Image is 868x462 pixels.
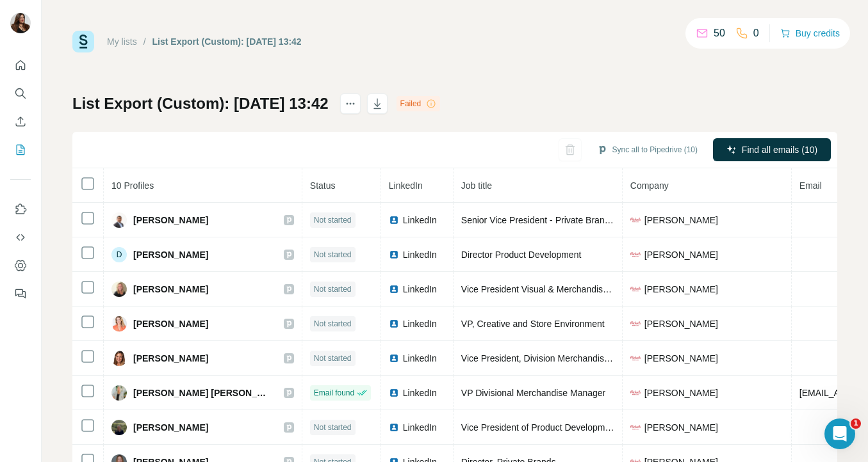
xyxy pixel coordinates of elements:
[389,284,399,294] img: LinkedIn logo
[133,317,208,330] span: [PERSON_NAME]
[314,283,352,295] span: Not started
[644,214,718,227] span: [PERSON_NAME]
[780,24,840,42] button: Buy credits
[461,353,705,363] span: Vice President, Division Merchandise Manager - Home Décor
[111,180,154,191] span: 10 Profiles
[340,93,361,114] button: actions
[314,249,352,260] span: Not started
[799,180,822,191] span: Email
[10,226,31,249] button: Use Surfe API
[644,421,718,434] span: [PERSON_NAME]
[10,138,31,161] button: My lists
[403,248,437,261] span: LinkedIn
[644,352,718,365] span: [PERSON_NAME]
[461,250,582,260] span: Director Product Development
[111,316,127,331] img: Avatar
[314,353,352,364] span: Not started
[72,93,329,114] h1: List Export (Custom): [DATE] 13:42
[461,388,605,398] span: VP Divisional Merchandise Manager
[389,319,399,329] img: LinkedIn logo
[10,254,31,277] button: Dashboard
[133,386,271,399] span: [PERSON_NAME] [PERSON_NAME]
[310,180,336,191] span: Status
[389,422,399,433] img: LinkedIn logo
[10,13,31,33] img: Avatar
[713,138,831,161] button: Find all emails (10)
[314,318,352,330] span: Not started
[851,418,861,429] span: 1
[72,31,94,52] img: Surfe Logo
[10,82,31,105] button: Search
[111,282,127,297] img: Avatar
[133,352,208,365] span: [PERSON_NAME]
[389,388,399,398] img: LinkedIn logo
[314,214,352,226] span: Not started
[111,247,127,262] div: D
[403,214,437,227] span: LinkedIn
[753,26,759,41] p: 0
[403,386,437,399] span: LinkedIn
[389,250,399,260] img: LinkedIn logo
[630,319,641,329] img: company-logo
[403,352,437,365] span: LinkedIn
[461,215,660,225] span: Senior Vice President - Private Brands & Sourcing
[314,387,354,399] span: Email found
[461,284,661,294] span: Vice President Visual & Merchandise Presentation
[389,215,399,225] img: LinkedIn logo
[461,422,618,433] span: Vice President of Product Development
[742,143,817,156] span: Find all emails (10)
[824,418,855,449] iframe: Intercom live chat
[630,215,641,225] img: company-logo
[403,421,437,434] span: LinkedIn
[644,248,718,261] span: [PERSON_NAME]
[133,214,208,227] span: [PERSON_NAME]
[10,282,31,305] button: Feedback
[111,212,127,228] img: Avatar
[403,283,437,296] span: LinkedIn
[10,198,31,221] button: Use Surfe on LinkedIn
[714,26,725,41] p: 50
[630,422,641,433] img: company-logo
[630,284,641,294] img: company-logo
[588,140,707,159] button: Sync all to Pipedrive (10)
[630,180,669,191] span: Company
[10,110,31,133] button: Enrich CSV
[644,386,718,399] span: [PERSON_NAME]
[133,283,208,296] span: [PERSON_NAME]
[461,180,492,191] span: Job title
[10,54,31,77] button: Quick start
[389,353,399,363] img: LinkedIn logo
[152,35,302,48] div: List Export (Custom): [DATE] 13:42
[630,388,641,398] img: company-logo
[111,351,127,366] img: Avatar
[397,96,441,111] div: Failed
[111,385,127,401] img: Avatar
[403,317,437,330] span: LinkedIn
[143,35,146,48] li: /
[461,319,605,329] span: VP, Creative and Store Environment
[630,353,641,363] img: company-logo
[389,180,423,191] span: LinkedIn
[133,421,208,434] span: [PERSON_NAME]
[111,420,127,435] img: Avatar
[644,317,718,330] span: [PERSON_NAME]
[630,250,641,260] img: company-logo
[133,248,208,261] span: [PERSON_NAME]
[314,422,352,433] span: Not started
[107,36,137,47] a: My lists
[644,283,718,296] span: [PERSON_NAME]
